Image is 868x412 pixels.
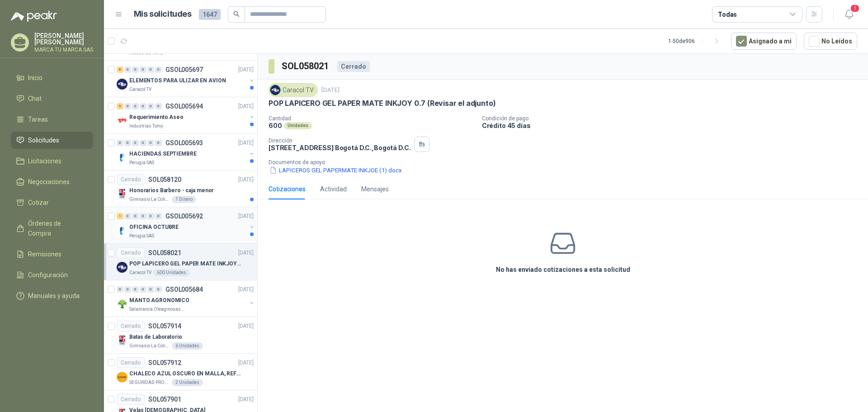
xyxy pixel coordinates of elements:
div: 0 [147,103,154,109]
p: POP LAPICERO GEL PAPER MATE INKJOY 0.7 (Revisar el adjunto) [129,260,242,268]
a: 0 0 0 0 0 0 GSOL005684[DATE] Company LogoMANTO AGRONOMICOSalamanca Oleaginosas SAS [117,284,255,313]
p: ELEMENTOS PARA ULIZAR EN AVION [129,76,226,85]
p: [DATE] [238,66,254,74]
p: POP LAPICERO GEL PAPER MATE INKJOY 0.7 (Revisar el adjunto) [269,99,495,108]
div: 600 Unidades [153,269,190,276]
p: CHALECO AZUL OSCURO EN MALLA, REFLECTIVO [129,369,242,378]
p: Documentos de apoyo [269,159,864,166]
span: Chat [28,94,42,104]
div: 0 [140,286,146,293]
p: OFICINA OCTUBRE [129,223,179,232]
div: 1 [117,213,123,219]
span: Cotizar [28,198,49,208]
p: GSOL005693 [165,140,203,146]
a: 1 0 0 0 0 0 GSOL005692[DATE] Company LogoOFICINA OCTUBREPerugia SAS [117,211,255,240]
p: Perugia SAS [129,232,154,240]
p: HACIENDAS SEPTIEMBRE [129,150,197,158]
div: 1 - 50 de 906 [668,34,724,48]
div: 0 [132,213,139,219]
a: CerradoSOL058120[DATE] Company LogoHonorarios Barbero - caja menorGimnasio La Colina1 Dinero [104,170,257,207]
a: Inicio [11,69,93,86]
a: 5 0 0 0 0 0 GSOL005694[DATE] Company LogoRequerimiento AseoIndustrias Tomy [117,101,255,130]
span: Manuales y ayuda [28,291,80,301]
p: [DATE] [238,322,254,331]
img: Company Logo [117,298,127,309]
p: SOL057901 [148,396,181,403]
p: SOL057912 [148,360,181,366]
span: Inicio [28,73,42,83]
div: 0 [147,213,154,219]
div: Cerrado [117,321,145,331]
p: [DATE] [238,212,254,221]
a: Cotizar [11,194,93,211]
img: Company Logo [117,372,127,383]
p: Gimnasio La Colina [129,342,170,350]
img: Company Logo [117,225,127,236]
div: 1 Dinero [172,196,196,203]
p: [DATE] [238,139,254,147]
div: Unidades [284,122,312,129]
button: No Leídos [804,33,857,50]
span: Órdenes de Compra [28,218,85,238]
a: Solicitudes [11,132,93,149]
p: MANTO AGRONOMICO [129,296,189,305]
p: [DATE] [238,285,254,294]
h3: SOL058021 [282,59,330,73]
div: 0 [147,66,154,73]
a: Configuración [11,266,93,284]
div: 0 [124,140,131,146]
p: Perugia SAS [129,159,154,166]
div: Cotizaciones [269,184,306,194]
div: 0 [140,66,146,73]
div: Cerrado [117,394,145,405]
img: Company Logo [117,79,127,90]
p: Caracol TV [129,86,151,93]
h1: Mis solicitudes [134,8,192,21]
div: 0 [124,286,131,293]
div: 0 [147,286,154,293]
div: 0 [117,286,123,293]
p: GSOL005692 [165,213,203,219]
div: 2 Unidades [172,379,203,386]
img: Company Logo [117,335,127,346]
a: Licitaciones [11,152,93,170]
p: [DATE] [238,359,254,367]
a: Chat [11,90,93,107]
div: Cerrado [117,247,145,258]
p: SOL058120 [148,176,181,183]
div: 0 [155,286,162,293]
div: 5 [117,103,123,109]
p: Salamanca Oleaginosas SAS [129,306,186,313]
img: Company Logo [117,115,127,126]
div: 0 [124,66,131,73]
a: CerradoSOL057914[DATE] Company LogoBatas de LaboratorioGimnasio La Colina6 Unidades [104,317,257,354]
div: 0 [117,140,123,146]
img: Company Logo [117,189,127,199]
div: 6 [117,66,123,73]
a: Órdenes de Compra [11,215,93,242]
div: Cerrado [117,174,145,185]
a: Negociaciones [11,173,93,190]
a: CerradoSOL057912[DATE] Company LogoCHALECO AZUL OSCURO EN MALLA, REFLECTIVOSEGURIDAD PROVISER LTD... [104,354,257,390]
div: Mensajes [361,184,389,194]
p: SEGURIDAD PROVISER LTDA [129,379,170,386]
span: Tareas [28,114,48,124]
div: Caracol TV [269,83,318,97]
p: GSOL005694 [165,103,203,109]
p: Gimnasio La Colina [129,196,170,203]
p: Cantidad [269,115,475,122]
div: 0 [140,140,146,146]
img: Company Logo [270,85,280,95]
p: [DATE] [238,249,254,257]
a: Remisiones [11,246,93,263]
p: [DATE] [238,395,254,404]
p: Caracol TV [129,269,151,276]
p: Condición de pago [482,115,864,122]
button: 1 [841,6,857,23]
p: 600 [269,122,282,129]
a: 6 0 0 0 0 0 GSOL005697[DATE] Company LogoELEMENTOS PARA ULIZAR EN AVIONCaracol TV [117,64,255,93]
div: 0 [155,213,162,219]
p: Honorarios Barbero - caja menor [129,186,214,195]
p: [DATE] [238,175,254,184]
p: MARCA TU MARCA SAS [34,47,93,52]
